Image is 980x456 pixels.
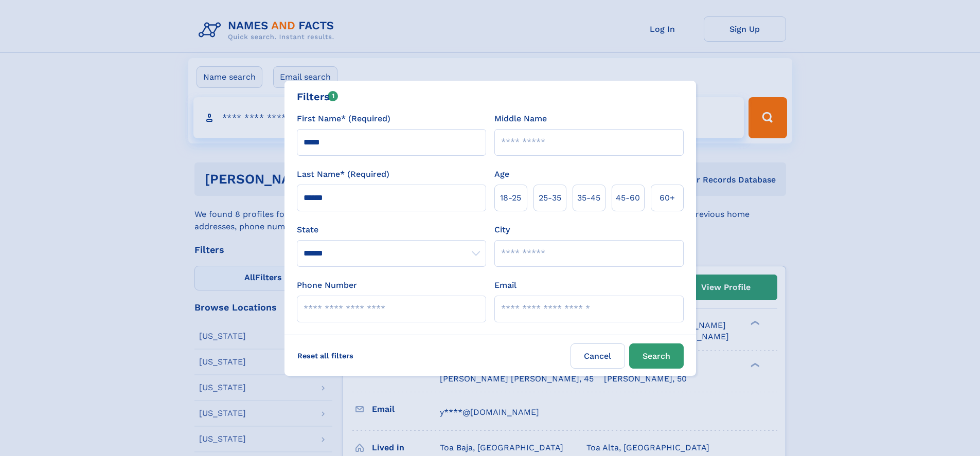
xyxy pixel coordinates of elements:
[297,168,389,180] label: Last Name* (Required)
[297,113,390,125] label: First Name* (Required)
[291,343,360,368] label: Reset all filters
[629,343,684,369] button: Search
[297,89,338,104] div: Filters
[500,192,521,204] span: 18‑25
[616,192,640,204] span: 45‑60
[494,113,547,125] label: Middle Name
[297,279,357,291] label: Phone Number
[494,224,510,236] label: City
[494,168,509,180] label: Age
[297,224,486,236] label: State
[660,192,675,204] span: 60+
[577,192,600,204] span: 35‑45
[539,192,561,204] span: 25‑35
[494,279,516,291] label: Email
[571,343,625,369] label: Cancel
